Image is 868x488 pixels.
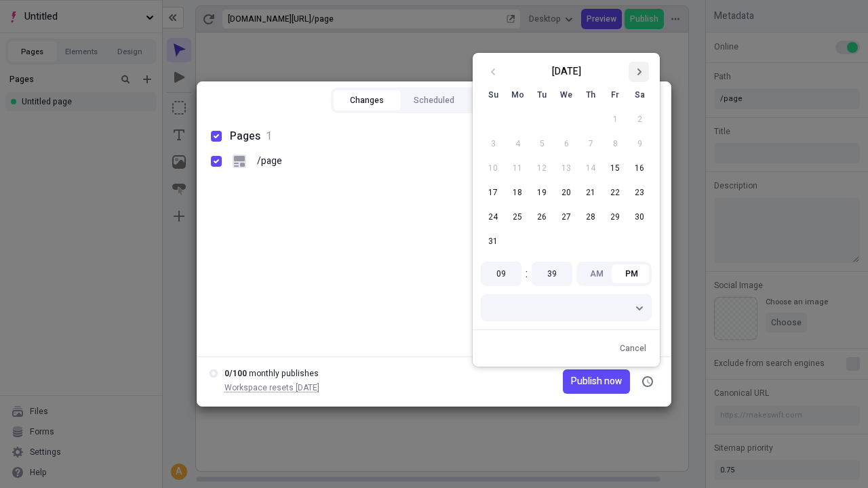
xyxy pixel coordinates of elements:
button: History [467,90,534,110]
th: Wednesday [554,83,578,107]
button: Go to next month [629,62,649,82]
button: Pages1 [205,124,663,148]
span: Publish now [571,374,622,389]
button: 6 [554,131,578,156]
span: 0 / 100 [224,367,247,380]
button: 26 [530,205,554,229]
button: 9 [627,131,652,156]
span: monthly publishes [249,367,319,380]
button: 1 [603,107,627,131]
span: Workspace resets [DATE] [224,382,319,394]
button: 2 [627,107,652,131]
button: Changes [334,90,401,110]
button: 16 [627,156,652,180]
button: 21 [578,180,603,205]
button: 10 [481,156,505,180]
button: 15 [603,156,627,180]
button: Publish now [563,369,630,394]
button: 22 [603,180,627,205]
button: 18 [505,180,530,205]
p: /page [257,154,282,169]
button: 4 [505,131,530,156]
th: Thursday [578,83,603,107]
button: 5 [530,131,554,156]
button: 11 [505,156,530,180]
button: 14 [578,156,603,180]
th: Tuesday [530,83,554,107]
th: Monday [505,83,530,107]
button: 29 [603,205,627,229]
span: Pages [230,128,260,144]
button: 20 [554,180,578,205]
button: Cancel [614,338,652,359]
button: AM [579,264,614,283]
button: Go to previous month [484,62,504,82]
button: 30 [627,205,652,229]
th: Saturday [627,83,652,107]
button: 7 [578,131,603,156]
button: 13 [554,156,578,180]
button: 23 [627,180,652,205]
button: PM [614,264,650,283]
button: 19 [530,180,554,205]
span: 1 [266,128,272,144]
span: Cancel [620,343,646,354]
button: Scheduled [401,90,468,110]
button: 8 [603,131,627,156]
button: 28 [578,205,603,229]
button: 27 [554,205,578,229]
button: 31 [481,229,505,253]
button: 25 [505,205,530,229]
button: 3 [481,131,505,156]
button: 24 [481,205,505,229]
th: Friday [603,83,627,107]
div: [DATE] [552,64,581,79]
button: 12 [530,156,554,180]
span: : [526,266,528,282]
button: 17 [481,180,505,205]
th: Sunday [481,83,505,107]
